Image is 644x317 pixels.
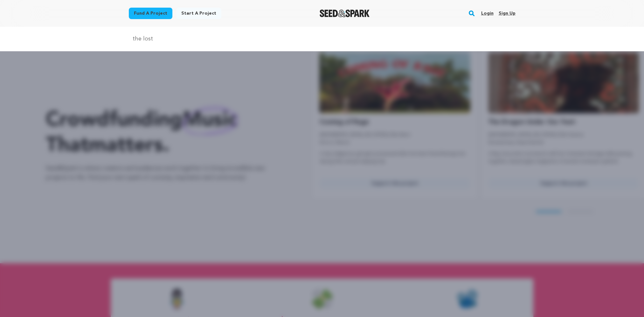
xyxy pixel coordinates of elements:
a: Seed&Spark Homepage [320,10,370,17]
a: Start a project [176,8,221,19]
img: Seed&Spark Logo Dark Mode [320,10,370,17]
a: Fund a project [129,8,172,19]
a: Sign up [498,8,515,18]
a: Login [481,8,493,18]
input: Search [129,34,516,44]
